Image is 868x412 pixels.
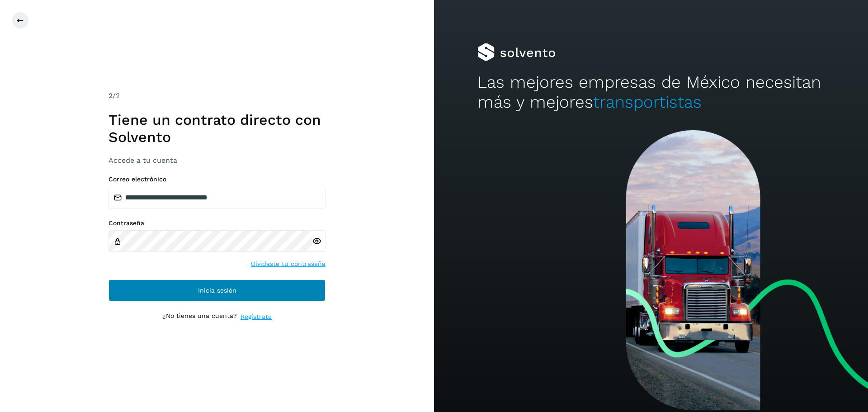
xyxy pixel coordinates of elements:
[108,111,325,146] h1: Tiene un contrato directo con Solvento
[477,72,825,113] h2: Las mejores empresas de México necesitan más y mejores
[162,312,237,322] p: ¿No tienes una cuenta?
[251,259,325,269] a: Olvidaste tu contraseña
[108,175,325,183] label: Correo electrónico
[108,90,325,101] div: /2
[108,219,325,227] label: Contraseña
[241,312,272,322] a: Regístrate
[198,287,236,294] span: Inicia sesión
[108,91,113,100] span: 2
[593,92,702,112] span: transportistas
[108,279,325,301] button: Inicia sesión
[108,156,325,165] h3: Accede a tu cuenta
